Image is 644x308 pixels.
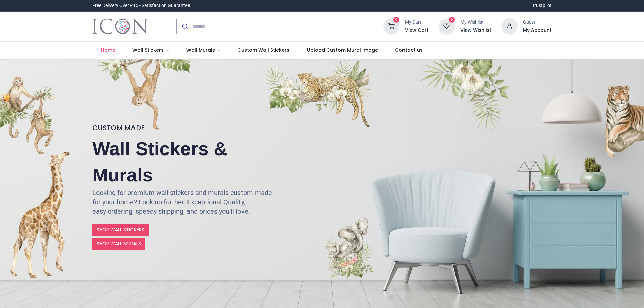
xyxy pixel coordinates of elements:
[101,47,115,53] span: Home
[532,2,552,9] a: Trustpilot
[393,17,400,23] sup: 0
[405,27,429,34] a: View Cart
[460,19,491,26] div: My Wishlist
[92,189,272,215] font: Looking for premium wall stickers and murals custom-made for your home? Look no further. Exceptio...
[523,19,552,26] div: Guest
[439,23,455,28] a: 0
[92,136,278,188] h2: Wall Stickers & Murals
[186,47,215,53] span: Wall Murals
[395,47,423,53] span: Contact us
[92,2,190,9] div: Free Delivery Over £15 - Satisfaction Guarantee
[449,17,455,23] sup: 0
[92,17,148,36] img: Icon Wall Stickers
[92,224,149,236] a: SHOP WALL STICKERS
[92,238,145,250] a: SHOP WALL MURALS
[460,27,491,34] a: View Wishlist
[124,42,178,59] a: Wall Stickers
[177,19,193,34] button: Submit
[307,47,378,53] span: Upload Custom Mural Image
[92,123,278,133] h4: CUSTOM MADE
[92,17,148,36] a: Logo of Icon Wall Stickers
[383,23,399,28] a: 0
[237,47,289,53] span: Custom Wall Stickers
[132,47,164,53] span: Wall Stickers
[523,27,552,34] a: My Account
[178,42,229,59] a: Wall Murals
[405,19,429,26] div: My Cart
